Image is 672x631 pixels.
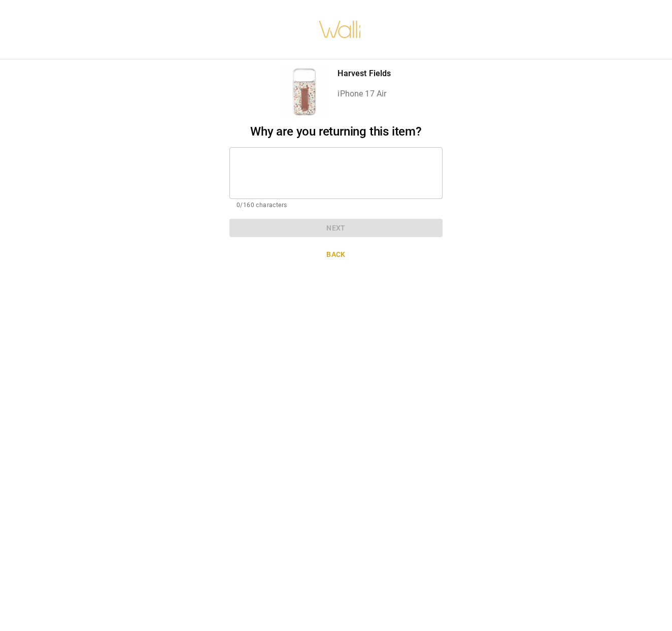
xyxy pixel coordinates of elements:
[318,8,362,51] img: walli-inc.myshopify.com
[229,245,443,264] button: Back
[229,124,443,139] h2: Why are you returning this item?
[338,88,391,100] p: iPhone 17 Air
[237,201,435,211] p: 0/160 characters
[338,68,391,80] p: Harvest Fields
